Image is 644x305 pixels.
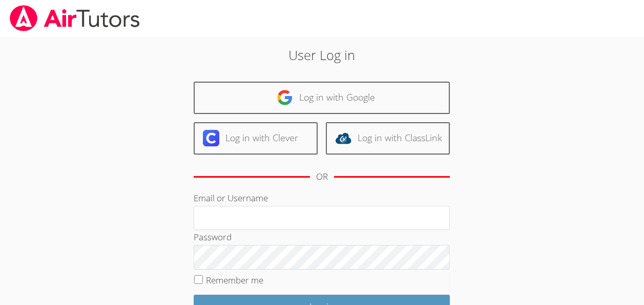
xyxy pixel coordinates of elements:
[316,169,328,184] div: OR
[206,274,263,286] label: Remember me
[9,5,141,31] img: airtutors_banner-c4298cdbf04f3fff15de1276eac7730deb9818008684d7c2e4769d2f7ddbe033.png
[194,192,268,204] label: Email or Username
[194,231,232,243] label: Password
[335,130,351,146] img: classlink-logo-d6bb404cc1216ec64c9a2012d9dc4662098be43eaf13dc465df04b49fa7ab582.svg
[194,122,318,155] a: Log in with Clever
[194,82,450,114] a: Log in with Google
[203,130,219,146] img: clever-logo-6eab21bc6e7a338710f1a6ff85c0baf02591cd810cc4098c63d3a4b26e2feb20.svg
[148,45,496,65] h2: User Log in
[277,89,293,106] img: google-logo-50288ca7cdecda66e5e0955fdab243c47b7ad437acaf1139b6f446037453330a.svg
[326,122,450,155] a: Log in with ClassLink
